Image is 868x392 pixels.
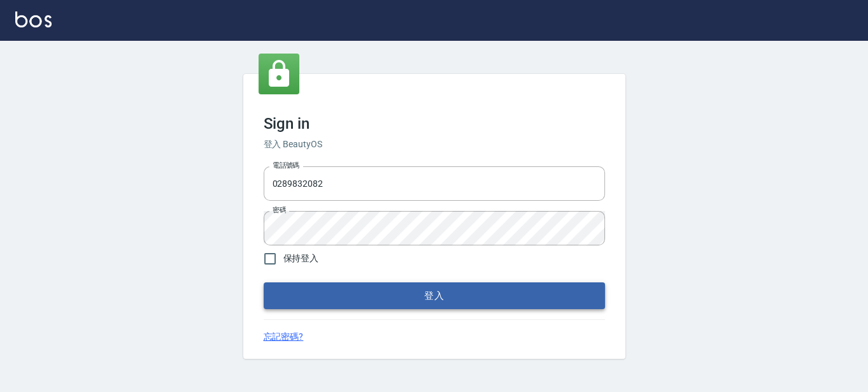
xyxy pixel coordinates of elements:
[264,138,605,151] h6: 登入 BeautyOS
[264,115,605,133] h3: Sign in
[283,252,319,265] span: 保持登入
[264,282,605,309] button: 登入
[15,11,52,27] img: Logo
[264,330,304,344] a: 忘記密碼?
[273,205,286,215] label: 密碼
[273,161,299,170] label: 電話號碼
